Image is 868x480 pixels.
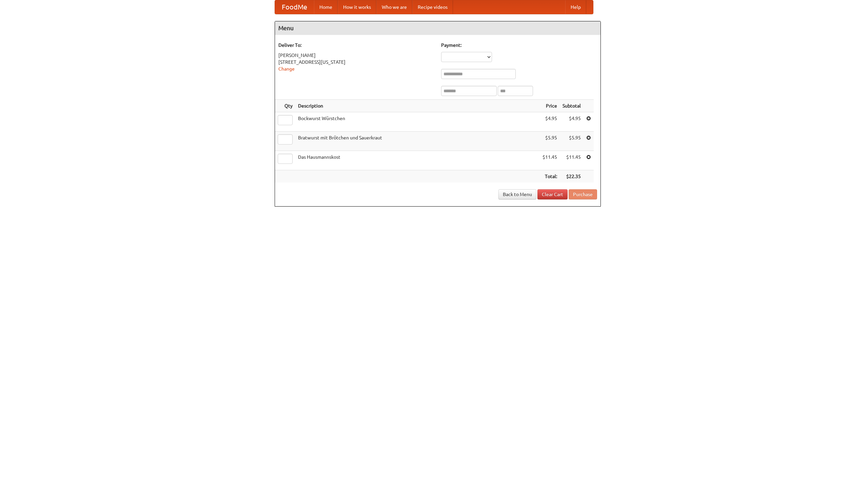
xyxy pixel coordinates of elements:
[540,132,560,151] td: $5.95
[295,132,540,151] td: Bratwurst mit Brötchen und Sauerkraut
[441,42,597,49] h5: Payment:
[540,151,560,170] td: $11.45
[275,100,295,112] th: Qty
[565,0,586,14] a: Help
[376,0,412,14] a: Who we are
[275,0,314,14] a: FoodMe
[314,0,338,14] a: Home
[540,100,560,112] th: Price
[412,0,453,14] a: Recipe videos
[560,132,584,151] td: $5.95
[278,59,434,65] div: [STREET_ADDRESS][US_STATE]
[278,52,434,59] div: [PERSON_NAME]
[275,21,600,35] h4: Menu
[560,170,584,183] th: $22.35
[295,100,540,112] th: Description
[540,170,560,183] th: Total:
[540,112,560,132] td: $4.95
[537,189,568,199] a: Clear Cart
[498,189,536,199] a: Back to Menu
[295,112,540,132] td: Bockwurst Würstchen
[560,151,584,170] td: $11.45
[338,0,376,14] a: How it works
[560,100,584,112] th: Subtotal
[295,151,540,170] td: Das Hausmannskost
[278,42,434,49] h5: Deliver To:
[278,66,295,72] a: Change
[560,112,584,132] td: $4.95
[569,189,597,199] button: Purchase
